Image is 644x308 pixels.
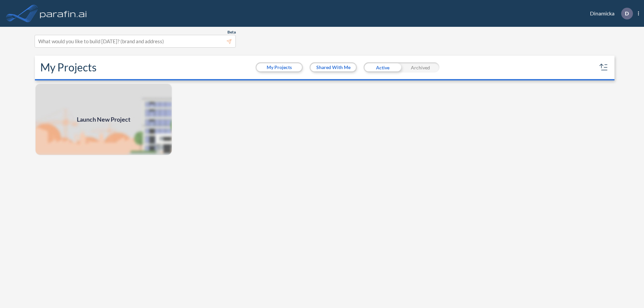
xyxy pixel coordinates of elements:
[625,10,629,16] p: D
[40,61,97,74] h2: My Projects
[39,7,88,20] img: logo
[364,62,401,72] div: Active
[257,63,302,71] button: My Projects
[35,83,172,156] a: Launch New Project
[580,8,639,19] div: Dinamicka
[311,63,356,71] button: Shared With Me
[598,62,609,73] button: sort
[77,115,130,124] span: Launch New Project
[227,29,236,35] span: Beta
[35,83,172,156] img: add
[401,62,439,72] div: Archived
